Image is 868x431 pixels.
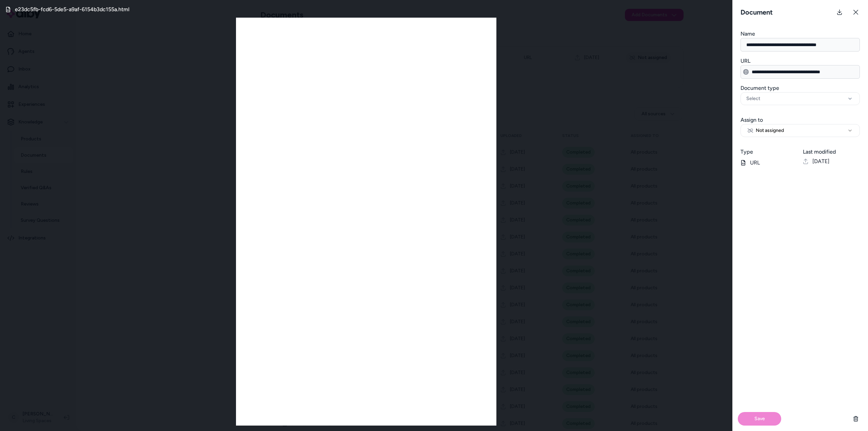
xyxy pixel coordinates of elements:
span: Not assigned [748,127,784,134]
h3: Type [741,148,797,156]
span: Select [746,95,760,102]
h3: e23dc5fb-fcd6-5de5-a9af-6154b3dc155a.html [15,5,130,14]
h3: Last modified [803,148,860,156]
h3: Document type [741,84,860,92]
h3: Name [741,30,860,38]
h3: URL [741,57,860,65]
p: URL [741,159,797,167]
label: Assign to [741,117,763,123]
h3: Document [738,7,775,17]
span: [DATE] [812,157,829,165]
button: Select [741,92,860,105]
